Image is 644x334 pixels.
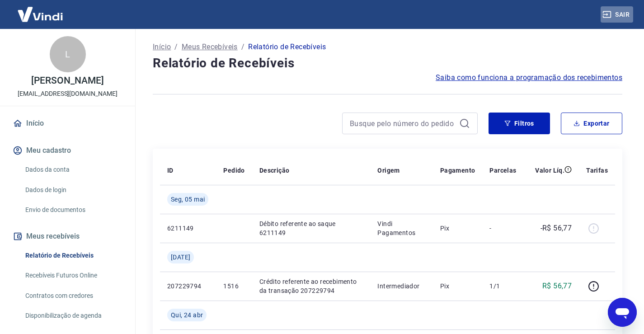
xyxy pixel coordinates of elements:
[259,166,290,175] p: Descrição
[167,224,209,233] p: 6211149
[440,224,475,233] p: Pix
[31,76,103,85] p: [PERSON_NAME]
[259,219,363,237] p: Débito referente ao saque 6211149
[22,287,124,305] a: Contratos com credores
[248,42,326,52] p: Relatório de Recebíveis
[22,181,124,199] a: Dados de login
[586,166,608,175] p: Tarifas
[11,0,70,28] img: Vindi
[153,54,622,72] h4: Relatório de Recebíveis
[153,42,171,52] a: Início
[561,113,622,134] button: Exportar
[350,117,456,130] input: Busque pelo número do pedido
[22,306,124,325] a: Disponibilização de agenda
[241,42,244,52] p: /
[22,246,124,265] a: Relatório de Recebíveis
[377,219,425,237] p: Vindi Pagamentos
[11,141,124,160] button: Meu cadastro
[22,266,124,285] a: Recebíveis Futuros Online
[535,166,564,175] p: Valor Líq.
[174,42,178,52] p: /
[11,113,124,133] a: Início
[608,298,637,327] iframe: Botão para abrir a janela de mensagens, conversa em andamento
[18,89,118,99] p: [EMAIL_ADDRESS][DOMAIN_NAME]
[167,166,174,175] p: ID
[601,6,633,23] button: Sair
[223,166,244,175] p: Pedido
[11,226,124,246] button: Meus recebíveis
[489,113,550,134] button: Filtros
[489,166,516,175] p: Parcelas
[377,166,400,175] p: Origem
[541,223,572,234] p: -R$ 56,77
[50,36,86,72] div: L
[440,282,475,291] p: Pix
[171,253,190,262] span: [DATE]
[171,310,203,320] span: Qui, 24 abr
[489,282,516,291] p: 1/1
[542,281,572,292] p: R$ 56,77
[171,195,205,204] span: Seg, 05 mai
[182,42,238,52] a: Meus Recebíveis
[223,282,244,291] p: 1516
[259,277,363,295] p: Crédito referente ao recebimento da transação 207229794
[167,282,209,291] p: 207229794
[22,160,124,179] a: Dados da conta
[22,201,124,219] a: Envio de documentos
[436,72,622,83] a: Saiba como funciona a programação dos recebimentos
[489,224,516,233] p: -
[377,282,425,291] p: Intermediador
[440,166,475,175] p: Pagamento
